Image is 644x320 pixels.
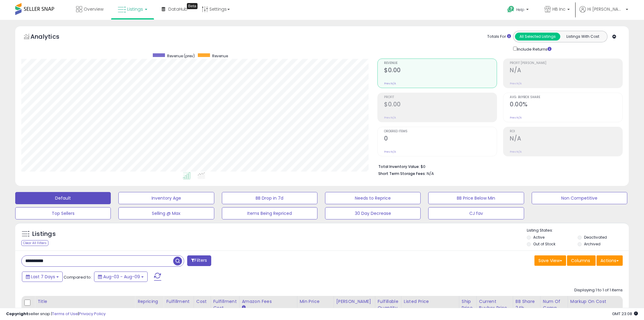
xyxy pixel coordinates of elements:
[94,272,148,282] button: Aug-03 - Aug-09
[533,241,555,247] label: Out of Stock
[584,241,600,247] label: Archived
[242,298,295,305] div: Amazon Fees
[571,258,590,264] span: Columns
[222,192,317,204] button: BB Drop in 7d
[384,101,497,109] h2: $0.00
[516,7,524,12] span: Help
[64,274,92,280] span: Compared to:
[168,6,187,12] span: DataHub
[138,298,161,305] div: Repricing
[166,298,191,305] div: Fulfillment
[213,298,237,311] div: Fulfillment Cost
[127,6,143,12] span: Listings
[325,192,421,204] button: Needs to Reprice
[32,230,56,238] h5: Listings
[552,6,565,12] span: HB Inc
[510,82,522,85] small: Prev: N/A
[567,255,596,266] button: Columns
[584,235,607,240] label: Deactivated
[507,5,515,13] i: Get Help
[15,192,111,204] button: Default
[587,6,624,12] span: Hi [PERSON_NAME]
[15,207,111,219] button: Top Sellers
[428,192,524,204] button: BB Price Below Min
[479,298,510,311] div: Current Buybox Price
[103,274,140,280] span: Aug-03 - Aug-09
[79,311,106,317] a: Privacy Policy
[612,311,638,317] span: 2025-08-17 23:08 GMT
[427,171,434,176] span: N/A
[325,207,421,219] button: 30 Day Decrease
[31,274,55,280] span: Last 7 Days
[118,207,214,219] button: Selling @ Max
[37,298,132,305] div: Title
[378,162,618,170] li: $0
[52,311,78,317] a: Terms of Use
[579,6,628,20] a: Hi [PERSON_NAME]
[532,192,627,204] button: Non Competitive
[510,62,622,65] span: Profit [PERSON_NAME]
[21,240,48,246] div: Clear All Filters
[384,82,396,85] small: Prev: N/A
[378,171,426,176] b: Short Term Storage Fees:
[167,53,195,59] span: Revenue (prev)
[597,255,623,266] button: Actions
[516,298,538,311] div: BB Share 24h.
[384,67,497,75] h2: $0.00
[515,33,560,41] button: All Selected Listings
[404,298,457,305] div: Listed Price
[384,116,396,119] small: Prev: N/A
[187,3,198,9] div: Tooltip anchor
[384,150,396,154] small: Prev: N/A
[428,207,524,219] button: CJ fav
[534,255,566,266] button: Save View
[30,32,71,42] h5: Analytics
[336,298,373,305] div: [PERSON_NAME]
[222,207,317,219] button: Items Being Repriced
[378,298,399,311] div: Fulfillable Quantity
[300,298,331,305] div: Min Price
[510,101,622,109] h2: 0.00%
[502,1,535,20] a: Help
[6,311,28,317] strong: Copyright
[533,235,544,240] label: Active
[510,130,622,133] span: ROI
[510,116,522,119] small: Prev: N/A
[560,33,605,41] button: Listings With Cost
[487,34,511,40] div: Totals For
[22,272,63,282] button: Last 7 Days
[462,298,474,311] div: Ship Price
[510,67,622,75] h2: N/A
[527,228,629,233] p: Listing States:
[384,130,497,133] span: Ordered Items
[574,287,623,293] div: Displaying 1 to 1 of 1 items
[378,164,420,169] b: Total Inventory Value:
[510,150,522,154] small: Prev: N/A
[510,135,622,143] h2: N/A
[196,298,208,305] div: Cost
[212,53,228,59] span: Revenue
[568,296,625,320] th: The percentage added to the cost of goods (COGS) that forms the calculator for Min & Max prices.
[384,96,497,99] span: Profit
[187,255,211,266] button: Filters
[509,45,559,52] div: Include Returns
[510,96,622,99] span: Avg. Buybox Share
[384,135,497,143] h2: 0
[543,298,565,311] div: Num of Comp.
[242,305,246,310] small: Amazon Fees.
[118,192,214,204] button: Inventory Age
[384,62,497,65] span: Revenue
[570,298,623,305] div: Markup on Cost
[84,6,103,12] span: Overview
[6,311,106,317] div: seller snap | |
